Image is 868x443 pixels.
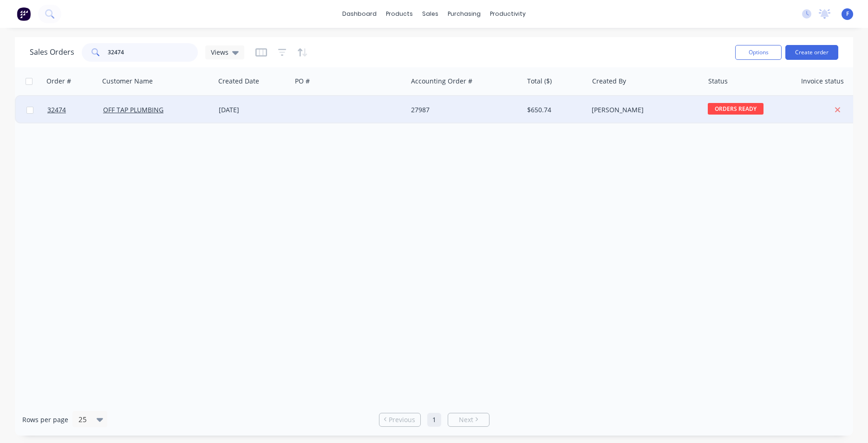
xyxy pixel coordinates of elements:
div: Status [708,77,728,86]
span: Views [211,47,228,57]
div: Customer Name [102,77,153,86]
div: productivity [485,7,530,21]
div: PO # [295,77,310,86]
span: ORDERS READY [708,103,764,115]
span: 32474 [47,105,66,115]
div: [DATE] [219,105,288,115]
span: Previous [389,415,415,424]
div: products [381,7,418,21]
div: $650.74 [527,105,581,115]
img: Factory [17,7,31,21]
a: Page 1 is your current page [427,413,441,427]
div: purchasing [443,7,485,21]
span: F [846,10,849,18]
span: Rows per page [22,415,68,424]
div: Total ($) [527,77,552,86]
div: Created Date [218,77,259,86]
a: dashboard [338,7,381,21]
div: Invoice status [801,77,844,86]
div: Accounting Order # [411,77,472,86]
a: Next page [448,415,489,424]
span: Next [459,415,473,424]
input: Search... [108,43,198,62]
a: OFF TAP PLUMBING [103,105,163,114]
div: [PERSON_NAME] [592,105,695,115]
div: sales [418,7,443,21]
button: Create order [785,45,838,60]
div: Order # [46,77,71,86]
div: 27987 [411,105,514,115]
h1: Sales Orders [30,48,74,57]
a: 32474 [47,96,103,124]
div: Created By [592,77,626,86]
button: Options [735,45,782,60]
ul: Pagination [375,413,493,427]
a: Previous page [379,415,420,424]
